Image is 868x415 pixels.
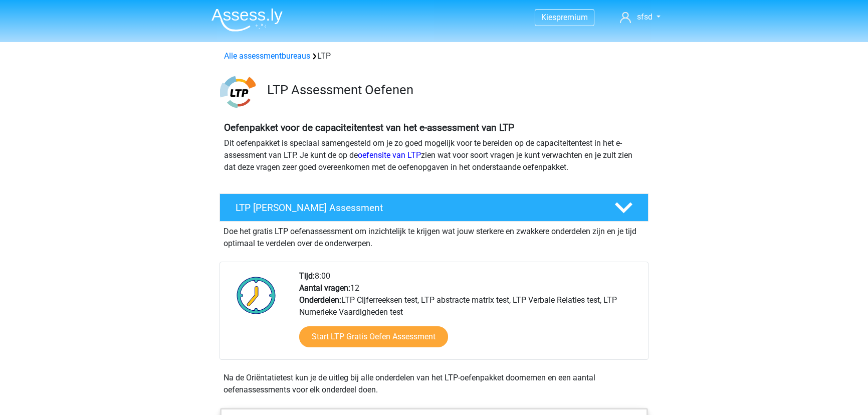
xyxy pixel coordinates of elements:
[236,202,598,214] h4: LTP [PERSON_NAME] Assessment
[299,271,315,281] b: Tijd:
[299,326,448,347] a: Start LTP Gratis Oefen Assessment
[267,82,640,98] h3: LTP Assessment Oefenen
[224,51,310,61] a: Alle assessmentbureaus
[541,13,556,22] span: Kies
[211,8,283,32] img: Assessly
[299,283,350,293] b: Aantal vragen:
[220,74,256,110] img: ltp.png
[358,150,421,160] a: oefensite van LTP
[299,295,341,305] b: Onderdelen:
[637,12,653,22] span: sfsd
[220,50,648,62] div: LTP
[556,13,588,22] span: premium
[215,193,653,222] a: LTP [PERSON_NAME] Assessment
[535,11,594,24] a: Kiespremium
[224,137,644,173] p: Dit oefenpakket is speciaal samengesteld om je zo goed mogelijk voor te bereiden op de capaciteit...
[616,11,665,23] a: sfsd
[220,222,648,250] div: Doe het gratis LTP oefenassessment om inzichtelijk te krijgen wat jouw sterkere en zwakkere onder...
[231,270,282,320] img: Klok
[220,372,648,396] div: Na de Oriëntatietest kun je de uitleg bij alle onderdelen van het LTP-oefenpakket doornemen en ee...
[224,122,514,133] b: Oefenpakket voor de capaciteitentest van het e-assessment van LTP
[292,270,647,359] div: 8:00 12 LTP Cijferreeksen test, LTP abstracte matrix test, LTP Verbale Relaties test, LTP Numerie...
